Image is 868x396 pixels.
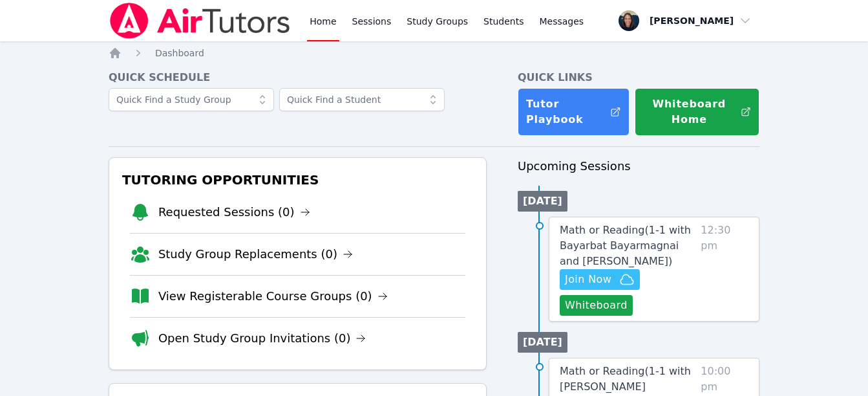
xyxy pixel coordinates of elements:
[518,70,759,85] h4: Quick Links
[109,47,759,60] nav: Breadcrumb
[158,329,366,347] a: Open Study Group Invitations (0)
[560,223,695,269] a: Math or Reading(1-1 with Bayarbat Bayarmagnai and [PERSON_NAME])
[635,88,759,136] button: Whiteboard Home
[155,48,204,58] span: Dashboard
[158,287,388,305] a: View Registerable Course Groups (0)
[158,203,310,221] a: Requested Sessions (0)
[560,224,691,267] span: Math or Reading ( 1-1 with Bayarbat Bayarmagnai and [PERSON_NAME] )
[560,295,633,316] button: Whiteboard
[109,88,274,111] input: Quick Find a Study Group
[279,88,445,111] input: Quick Find a Student
[120,168,476,192] h3: Tutoring Opportunities
[701,223,748,316] span: 12:30 pm
[518,332,567,353] li: [DATE]
[158,245,353,263] a: Study Group Replacements (0)
[518,88,630,136] a: Tutor Playbook
[518,157,759,175] h3: Upcoming Sessions
[155,47,204,60] a: Dashboard
[565,272,611,287] span: Join Now
[540,15,584,28] span: Messages
[518,191,567,212] li: [DATE]
[560,269,640,290] button: Join Now
[109,70,487,85] h4: Quick Schedule
[109,3,291,39] img: Air Tutors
